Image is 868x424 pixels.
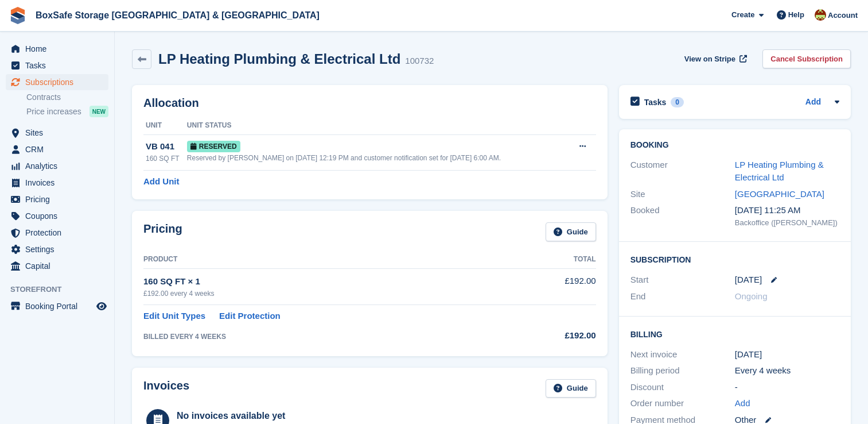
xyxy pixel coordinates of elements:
[6,57,108,74] a: menu
[6,225,108,241] a: menu
[546,222,596,241] a: Guide
[630,253,839,265] h2: Subscription
[735,160,824,183] a: LP Heating Plumbing & Electrical Ltd
[143,332,512,342] div: BILLED EVERY 4 WEEKS
[143,250,512,269] th: Product
[9,7,26,24] img: stora-icon-8386f47178a22dfd0bd8f6a31ec36ba5ce8667c1dd55bd0f319d3a0aa187defe.svg
[219,310,281,323] a: Edit Protection
[26,105,108,118] a: Price increases NEW
[630,290,735,303] div: End
[644,97,667,107] h2: Tasks
[143,379,189,398] h2: Invoices
[146,140,187,153] div: VB 041
[25,175,94,191] span: Invoices
[735,291,768,301] span: Ongoing
[26,106,81,117] span: Price increases
[89,106,108,117] div: NEW
[143,97,596,110] h2: Allocation
[805,96,821,109] a: Add
[6,241,108,257] a: menu
[788,9,804,21] span: Help
[143,288,512,299] div: £192.00 every 4 weeks
[25,191,94,207] span: Pricing
[25,208,94,224] span: Coupons
[6,175,108,191] a: menu
[405,55,434,68] div: 100732
[25,298,94,314] span: Booking Portal
[25,141,94,157] span: CRM
[6,125,108,141] a: menu
[735,217,839,229] div: Backoffice ([PERSON_NAME])
[25,74,94,90] span: Subscriptions
[735,273,762,287] time: 2025-09-07 23:00:00 UTC
[25,258,94,274] span: Capital
[143,275,512,288] div: 160 SQ FT × 1
[630,204,735,228] div: Booked
[735,204,839,217] div: [DATE] 11:25 AM
[630,159,735,184] div: Customer
[143,175,179,188] a: Add Unit
[630,141,839,150] h2: Booking
[10,284,114,295] span: Storefront
[762,49,851,68] a: Cancel Subscription
[735,364,839,377] div: Every 4 weeks
[25,158,94,174] span: Analytics
[735,348,839,361] div: [DATE]
[630,348,735,361] div: Next invoice
[6,258,108,274] a: menu
[146,153,187,164] div: 160 SQ FT
[512,329,596,342] div: £192.00
[26,92,108,103] a: Contracts
[6,208,108,224] a: menu
[630,273,735,287] div: Start
[25,57,94,74] span: Tasks
[671,97,684,107] div: 0
[6,74,108,90] a: menu
[25,125,94,141] span: Sites
[6,191,108,207] a: menu
[546,379,596,398] a: Guide
[735,397,750,410] a: Add
[630,328,839,340] h2: Billing
[512,250,596,269] th: Total
[143,310,205,323] a: Edit Unit Types
[735,189,824,199] a: [GEOGRAPHIC_DATA]
[6,41,108,57] a: menu
[6,158,108,174] a: menu
[25,241,94,257] span: Settings
[630,381,735,394] div: Discount
[143,117,187,135] th: Unit
[684,53,735,65] span: View on Stripe
[630,364,735,377] div: Billing period
[158,51,400,67] h2: LP Heating Plumbing & Electrical Ltd
[680,49,749,68] a: View on Stripe
[143,222,182,241] h2: Pricing
[95,299,108,313] a: Preview store
[731,9,754,21] span: Create
[6,298,108,314] a: menu
[735,381,839,394] div: -
[187,117,567,135] th: Unit Status
[815,9,826,21] img: Kim
[187,141,240,152] span: Reserved
[25,225,94,241] span: Protection
[25,41,94,57] span: Home
[177,409,330,423] div: No invoices available yet
[828,10,858,21] span: Account
[31,6,324,25] a: BoxSafe Storage [GEOGRAPHIC_DATA] & [GEOGRAPHIC_DATA]
[187,153,567,163] div: Reserved by [PERSON_NAME] on [DATE] 12:19 PM and customer notification set for [DATE] 6:00 AM.
[6,141,108,157] a: menu
[630,188,735,201] div: Site
[630,397,735,410] div: Order number
[512,268,596,304] td: £192.00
